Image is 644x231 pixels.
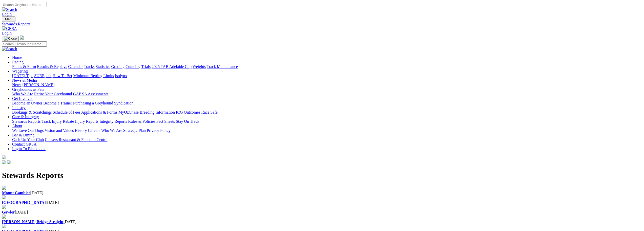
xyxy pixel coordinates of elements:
[2,41,47,47] input: Search
[128,119,155,123] a: Rules & Policies
[115,74,127,78] a: Isolynx
[84,64,95,69] a: Tracks
[41,119,74,123] a: Track Injury Rebate
[12,55,22,60] a: Home
[12,83,21,87] a: News
[2,22,642,26] a: Stewards Reports
[12,110,642,115] div: Industry
[2,200,46,205] a: [GEOGRAPHIC_DATA]
[140,110,175,114] a: Breeding Information
[12,101,642,105] div: Get Involved
[12,110,52,114] a: Bookings & Scratchings
[2,220,64,224] a: [PERSON_NAME] Bridge Straight
[12,101,42,105] a: Become an Owner
[73,92,109,96] a: GAP SA Assessments
[12,142,36,146] a: Contact GRSA
[12,64,36,69] a: Fields & Form
[37,64,67,69] a: Results & Replays
[4,37,17,41] img: Close
[2,220,642,224] div: [DATE]
[156,119,175,123] a: Fact Sheets
[12,137,642,142] div: Bar & Dining
[207,64,238,69] a: Track Maintenance
[7,160,11,164] img: twitter.svg
[2,205,6,209] img: file-red.svg
[2,210,642,215] div: [DATE]
[193,64,206,69] a: Weights
[12,78,37,82] a: News & Media
[12,133,34,137] a: Bar & Dining
[12,147,46,151] a: Login To Blackbook
[12,119,642,124] div: Care & Integrity
[99,119,127,123] a: Integrity Reports
[68,64,83,69] a: Calendar
[12,64,642,69] div: Racing
[12,74,33,78] a: [DATE] Tips
[75,128,87,133] a: History
[101,128,122,133] a: Who We Are
[123,128,146,133] a: Strategic Plan
[2,7,17,12] img: Search
[2,224,6,228] img: file-red.svg
[111,64,124,69] a: Grading
[22,83,54,87] a: [PERSON_NAME]
[12,92,642,96] div: Greyhounds as Pets
[12,119,40,123] a: Stewards Reports
[53,110,80,114] a: Schedule of Fees
[75,119,98,123] a: Injury Reports
[152,64,192,69] a: 2025 TAB Adelaide Cup
[12,115,39,119] a: Care & Integrity
[2,195,6,199] img: file-red.svg
[53,74,72,78] a: How To Bet
[12,96,33,101] a: Get Involved
[12,128,642,133] div: About
[12,128,44,133] a: We Love Our Dogs
[126,64,140,69] a: Coursing
[2,191,642,195] div: [DATE]
[12,92,33,96] a: Who We Are
[2,155,6,159] img: logo-grsa-white.png
[45,128,74,133] a: Vision and Values
[2,16,15,22] button: Toggle navigation
[12,83,642,87] div: News & Media
[96,64,110,69] a: Statistics
[73,74,114,78] a: Minimum Betting Limits
[12,137,44,142] a: Cash Up Your Club
[12,60,24,64] a: Racing
[5,17,13,21] span: Menu
[12,124,22,128] a: About
[88,128,100,133] a: Careers
[141,64,151,69] a: Trials
[12,74,642,78] div: Wagering
[2,12,12,16] a: Login
[2,36,19,41] button: Toggle navigation
[201,110,217,114] a: Race Safe
[2,171,642,180] h1: Stewards Reports
[2,210,15,214] a: Gawler
[176,110,200,114] a: ICG Outcomes
[12,105,26,110] a: Industry
[12,69,28,73] a: Wagering
[34,74,51,78] a: SUREpick
[2,200,642,205] div: [DATE]
[114,101,133,105] a: Syndication
[43,101,72,105] a: Become a Trainer
[45,137,107,142] a: Chasers Restaurant & Function Centre
[2,186,6,190] img: file-red.svg
[2,191,30,195] a: Mount Gambier
[34,92,72,96] a: Retire Your Greyhound
[2,26,17,31] img: GRSA
[2,160,6,164] img: facebook.svg
[147,128,171,133] a: Privacy Policy
[2,2,47,7] input: Search
[2,31,12,35] a: Login
[12,87,44,92] a: Greyhounds as Pets
[73,101,113,105] a: Purchasing a Greyhound
[118,110,139,114] a: MyOzChase
[2,47,17,51] img: Search
[20,35,24,40] img: logo-grsa-white.png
